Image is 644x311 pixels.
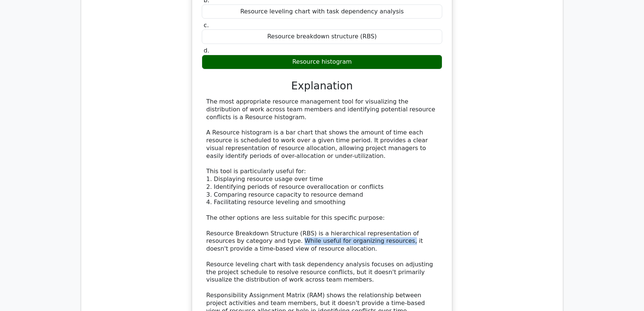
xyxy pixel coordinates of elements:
span: c. [204,22,209,29]
div: Resource leveling chart with task dependency analysis [202,4,442,19]
h3: Explanation [206,80,438,92]
div: Resource histogram [202,55,442,69]
span: d. [204,47,209,54]
div: Resource breakdown structure (RBS) [202,29,442,44]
